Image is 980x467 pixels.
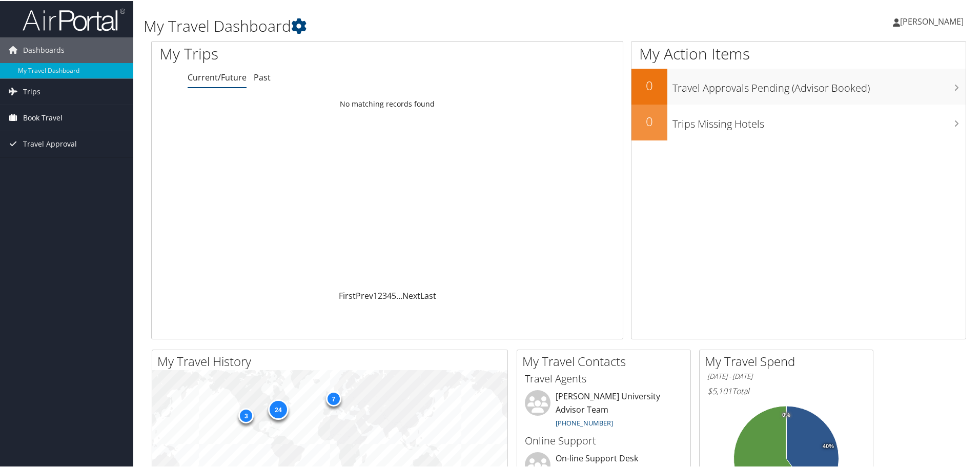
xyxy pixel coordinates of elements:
[525,433,683,447] h3: Online Support
[631,104,966,139] a: 0Trips Missing Hotels
[782,411,790,417] tspan: 0%
[23,130,77,156] span: Travel Approval
[522,352,690,369] h2: My Travel Contacts
[631,76,667,93] h2: 0
[382,289,387,300] a: 3
[900,15,964,26] span: [PERSON_NAME]
[672,111,966,130] h3: Trips Missing Hotels
[520,389,688,431] li: [PERSON_NAME] University Advisor Team
[356,289,373,300] a: Prev
[254,71,271,82] a: Past
[672,75,966,94] h3: Travel Approvals Pending (Advisor Booked)
[152,94,623,112] td: No matching records found
[23,78,40,104] span: Trips
[707,384,732,396] span: $5,101
[631,68,966,104] a: 0Travel Approvals Pending (Advisor Booked)
[157,352,507,369] h2: My Travel History
[392,289,396,300] a: 5
[631,42,966,64] h1: My Action Items
[387,289,392,300] a: 4
[893,5,974,36] a: [PERSON_NAME]
[525,371,683,385] h3: Travel Agents
[23,36,65,62] span: Dashboards
[707,371,865,380] h6: [DATE] - [DATE]
[420,289,436,300] a: Last
[396,289,402,300] span: …
[325,390,341,405] div: 7
[556,417,613,427] a: [PHONE_NUMBER]
[23,7,125,31] img: airportal-logo.png
[631,112,667,129] h2: 0
[378,289,382,300] a: 2
[823,442,834,449] tspan: 40%
[23,104,63,130] span: Book Travel
[373,289,378,300] a: 1
[705,352,873,369] h2: My Travel Spend
[339,289,356,300] a: First
[707,384,865,396] h6: Total
[188,71,247,82] a: Current/Future
[268,398,289,419] div: 24
[402,289,420,300] a: Next
[238,407,254,422] div: 3
[144,14,697,36] h1: My Travel Dashboard
[159,42,419,64] h1: My Trips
